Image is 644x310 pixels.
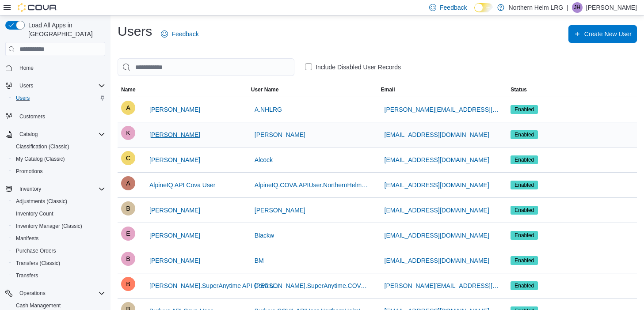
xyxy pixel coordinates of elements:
span: Transfers [16,272,38,279]
div: Bryt [121,252,135,266]
a: Transfers [12,270,42,281]
span: Inventory [16,184,105,194]
span: Enabled [511,105,538,114]
div: Ella [121,227,135,241]
span: B [126,201,130,215]
span: Cash Management [16,302,61,309]
span: B [126,252,130,266]
span: A [126,176,130,190]
button: Purchase Orders [9,245,109,257]
h1: Users [118,23,152,40]
button: Manifests [9,232,109,245]
button: A.NHLRG [251,101,286,118]
div: Caleb [121,151,135,165]
span: E [126,227,130,241]
span: AlpineIQ API Cova User [149,181,215,189]
span: Users [16,95,30,102]
button: [EMAIL_ADDRESS][DOMAIN_NAME] [381,201,493,219]
button: [PERSON_NAME].SuperAnytime.COVA.APIUser.NorthernHelmLRG [251,277,374,295]
p: [PERSON_NAME] [586,2,637,13]
span: Promotions [12,166,105,177]
span: Users [16,80,105,91]
button: Promotions [9,165,109,178]
span: Enabled [514,231,534,239]
button: Customers [2,110,109,122]
span: [PERSON_NAME] [149,206,200,215]
span: Classification (Classic) [16,143,69,150]
a: Home [16,63,37,73]
button: Inventory [2,183,109,195]
button: [PERSON_NAME][EMAIL_ADDRESS][PERSON_NAME][DOMAIN_NAME] [381,277,504,295]
button: [PERSON_NAME] [146,252,204,269]
a: Purchase Orders [12,246,60,256]
span: Purchase Orders [12,246,105,256]
span: Feedback [440,3,467,12]
span: [EMAIL_ADDRESS][DOMAIN_NAME] [385,155,489,164]
span: C [126,151,130,165]
span: JH [574,2,581,13]
span: [PERSON_NAME][EMAIL_ADDRESS][DOMAIN_NAME] [385,105,500,114]
button: Inventory [16,184,45,194]
span: Enabled [514,181,534,189]
a: Adjustments (Classic) [12,196,71,207]
button: Users [16,80,37,91]
span: Inventory Count [12,208,105,219]
span: Enabled [511,130,538,139]
span: Catalog [16,129,105,140]
a: Customers [16,111,49,122]
span: Enabled [511,206,538,215]
button: [PERSON_NAME][EMAIL_ADDRESS][DOMAIN_NAME] [381,101,504,118]
span: [PERSON_NAME].SuperAnytime.COVA.APIUser.NorthernHelmLRG [255,281,370,290]
span: Home [16,62,105,73]
span: BM [255,256,264,265]
button: [EMAIL_ADDRESS][DOMAIN_NAME] [381,252,493,269]
span: Inventory Manager (Classic) [12,221,105,231]
button: [PERSON_NAME] [146,201,204,219]
span: [PERSON_NAME] [149,256,200,265]
span: [EMAIL_ADDRESS][DOMAIN_NAME] [385,256,489,265]
button: Classification (Classic) [9,140,109,153]
span: Transfers (Classic) [12,258,105,268]
div: AlpineIQ [121,176,135,190]
span: User Name [251,86,279,93]
button: [EMAIL_ADDRESS][DOMAIN_NAME] [381,176,493,194]
span: Enabled [514,131,534,139]
span: AlpineIQ.COVA.APIUser.NorthernHelmLRG [255,181,370,189]
p: Northern Helm LRG [509,2,564,13]
span: Home [19,64,34,72]
button: Catalog [16,129,41,140]
span: [PERSON_NAME] [149,231,200,240]
span: Create New User [584,30,632,38]
span: [EMAIL_ADDRESS][DOMAIN_NAME] [385,181,489,189]
span: Adjustments (Classic) [12,196,105,207]
div: Boozer.SuperAnytime [121,277,135,291]
span: Inventory Manager (Classic) [16,223,82,230]
a: Feedback [157,25,202,43]
a: Users [12,93,33,103]
a: Inventory Count [12,208,57,219]
span: Inventory Count [16,210,53,217]
button: Transfers [9,269,109,282]
span: Enabled [511,155,538,164]
a: Classification (Classic) [12,141,73,152]
span: Enabled [514,106,534,113]
span: A.NHLRG [255,105,282,114]
button: Transfers (Classic) [9,257,109,269]
span: Users [19,82,33,89]
span: Inventory [19,185,41,193]
span: Catalog [19,131,38,138]
button: Users [9,92,109,104]
button: Home [2,61,109,74]
span: B [126,277,130,291]
input: Dark Mode [474,3,493,12]
span: Adjustments (Classic) [16,198,67,205]
a: Transfers (Classic) [12,258,64,268]
span: Enabled [514,156,534,164]
span: Name [121,86,136,93]
button: [PERSON_NAME] [146,151,204,169]
button: Catalog [2,128,109,140]
span: [PERSON_NAME].SuperAnytime API Cova U... [149,281,280,290]
span: Enabled [511,231,538,240]
a: Promotions [12,166,46,177]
